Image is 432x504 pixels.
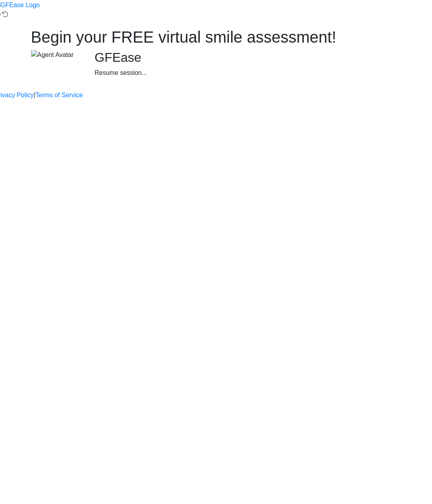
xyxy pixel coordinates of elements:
h2: GFEase [95,50,401,65]
h1: Begin your FREE virtual smile assessment! [31,27,401,47]
div: Resume session... [95,68,401,78]
a: | [34,90,35,100]
img: Agent Avatar [31,50,74,60]
a: Terms of Service [35,90,83,100]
